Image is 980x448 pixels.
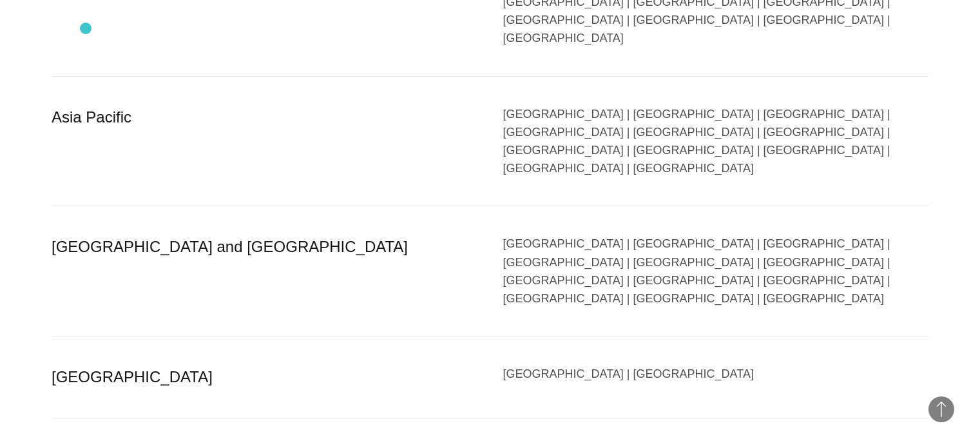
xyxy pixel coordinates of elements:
[503,365,929,389] div: [GEOGRAPHIC_DATA] | [GEOGRAPHIC_DATA]
[503,235,929,307] div: [GEOGRAPHIC_DATA] | [GEOGRAPHIC_DATA] | [GEOGRAPHIC_DATA] | [GEOGRAPHIC_DATA] | [GEOGRAPHIC_DATA]...
[52,105,477,178] div: Asia Pacific
[52,235,477,307] div: [GEOGRAPHIC_DATA] and [GEOGRAPHIC_DATA]
[52,365,477,389] div: [GEOGRAPHIC_DATA]
[928,396,954,422] button: Back to Top
[503,105,929,178] div: [GEOGRAPHIC_DATA] | [GEOGRAPHIC_DATA] | [GEOGRAPHIC_DATA] | [GEOGRAPHIC_DATA] | [GEOGRAPHIC_DATA]...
